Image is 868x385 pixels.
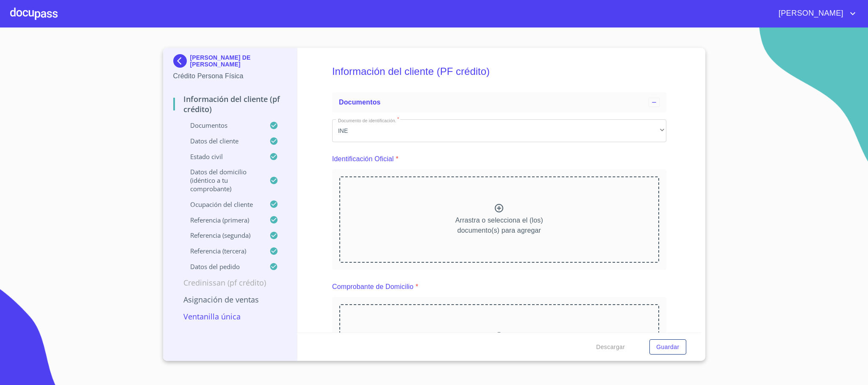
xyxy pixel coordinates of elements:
[772,7,848,20] span: [PERSON_NAME]
[455,215,543,236] p: Arrastra o selecciona el (los) documento(s) para agregar
[173,121,270,129] p: Documentos
[173,247,270,255] p: Referencia (tercera)
[173,137,270,145] p: Datos del cliente
[173,294,287,305] p: Asignación de Ventas
[649,339,686,355] button: Guardar
[173,168,270,193] p: Datos del domicilio (idéntico a tu comprobante)
[332,154,394,164] p: Identificación Oficial
[173,311,287,322] p: Ventanilla única
[173,216,270,224] p: Referencia (primera)
[332,282,413,292] p: Comprobante de Domicilio
[173,262,270,271] p: Datos del pedido
[656,342,679,352] span: Guardar
[332,92,666,113] div: Documentos
[596,342,625,352] span: Descargar
[339,99,380,106] span: Documentos
[772,7,858,20] button: account of current user
[173,278,287,288] p: Credinissan (PF crédito)
[190,54,287,68] p: [PERSON_NAME] DE [PERSON_NAME]
[173,71,287,81] p: Crédito Persona Física
[593,339,628,355] button: Descargar
[173,94,287,114] p: Información del cliente (PF crédito)
[332,54,666,89] h5: Información del cliente (PF crédito)
[173,231,270,239] p: Referencia (segunda)
[173,54,287,71] div: [PERSON_NAME] DE [PERSON_NAME]
[173,200,270,209] p: Ocupación del Cliente
[173,152,270,161] p: Estado Civil
[173,54,190,68] img: Docupass spot blue
[332,119,666,142] div: INE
